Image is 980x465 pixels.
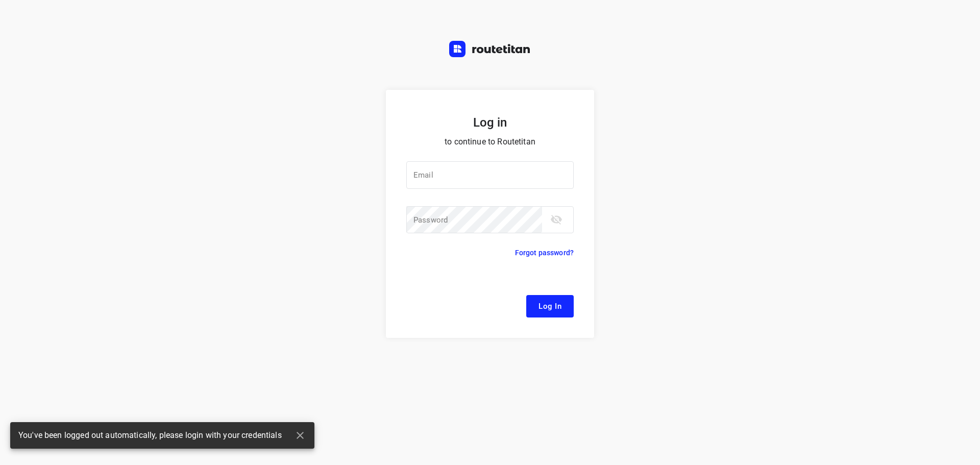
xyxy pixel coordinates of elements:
span: You've been logged out automatically, please login with your credentials [18,430,282,442]
img: Routetitan [449,41,531,57]
p: Forgot password? [515,247,574,259]
p: to continue to Routetitan [406,135,574,149]
h5: Log in [406,114,574,131]
button: Log In [526,295,574,317]
span: Log In [538,300,561,313]
button: toggle password visibility [546,209,567,230]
